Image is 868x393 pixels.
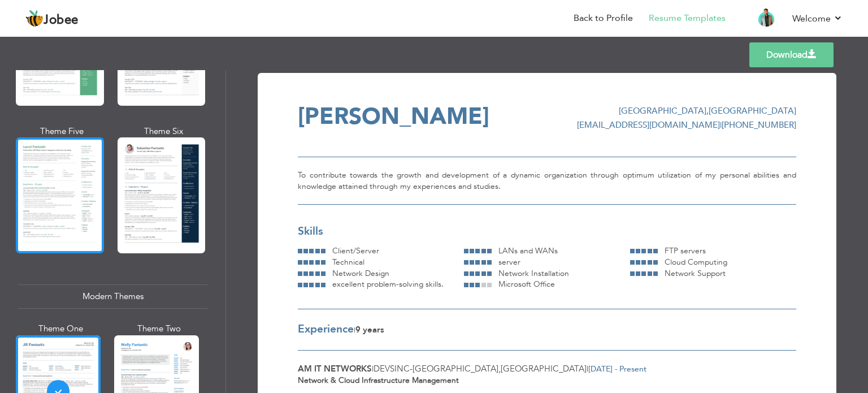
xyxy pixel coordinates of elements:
span: [PHONE_NUMBER] [722,119,796,131]
span: [GEOGRAPHIC_DATA] [413,363,498,374]
span: server [498,257,520,267]
div: Modern Themes [18,284,207,309]
a: Welcome [792,12,843,25]
span: Client/Server [332,245,379,256]
span: [DATE] - Present [588,364,646,374]
div: Theme One [18,323,103,335]
span: [PERSON_NAME] [298,101,489,132]
span: Devsinc [374,363,410,374]
span: FTP servers [665,245,706,256]
span: LANs and WANs [498,245,558,256]
span: Network Design [332,268,389,279]
span: | [372,363,374,374]
span: Microsoft Office [498,279,555,290]
div: Skills [298,224,796,239]
span: Technical [332,257,364,267]
a: Back to Profile [574,12,633,25]
span: [GEOGRAPHIC_DATA] [GEOGRAPHIC_DATA] [619,105,796,116]
span: 9 Years [355,324,384,335]
span: Network Support [665,268,726,279]
span: | [354,325,355,335]
span: - [410,363,413,374]
span: Network Installation [498,268,569,279]
span: AM IT Networks [298,363,372,374]
span: [GEOGRAPHIC_DATA] [501,363,587,374]
div: To contribute towards the growth and development of a dynamic organization through optimum utiliz... [298,157,796,205]
div: Theme Six [120,126,208,137]
span: Experience [298,322,354,336]
span: Cloud Computing [665,257,727,267]
span: [EMAIL_ADDRESS][DOMAIN_NAME] [577,119,720,131]
img: Profile Img [757,8,775,27]
a: Download [749,42,834,67]
div: Theme Two [116,323,201,335]
span: | [720,119,722,131]
span: Jobee [44,14,79,27]
span: , [498,363,501,374]
span: , [706,105,709,116]
span: excellent problem-solving skills. [332,279,444,290]
img: jobee.io [25,10,44,28]
div: Theme Five [18,126,106,137]
a: Resume Templates [649,12,726,25]
span: | [587,363,588,374]
a: Jobee [25,10,79,28]
strong: Network & Cloud Infrastructure Management [298,375,459,386]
